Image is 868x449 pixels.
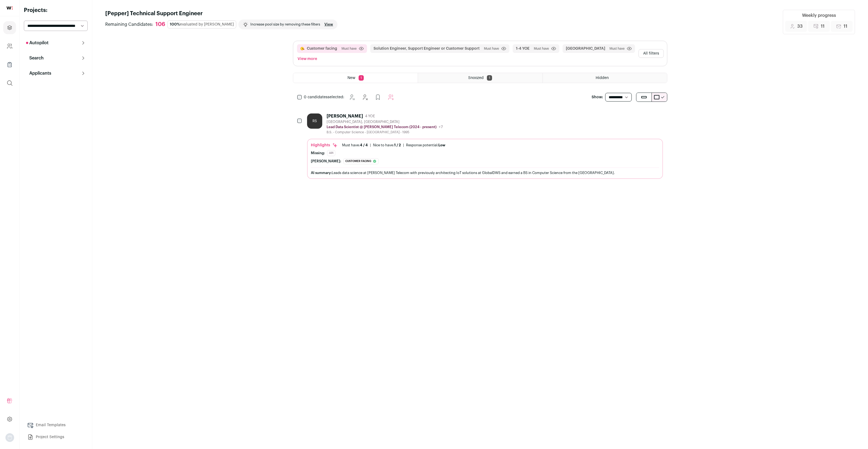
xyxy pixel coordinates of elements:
[516,46,529,51] button: 1-4 YOE
[250,22,320,27] p: Increase pool size by removing these filters
[596,76,609,80] span: Hidden
[311,151,325,155] div: Missing:
[311,143,338,148] div: Highlights
[592,94,603,100] p: Show:
[5,433,14,442] img: nopic.png
[327,130,443,134] div: B.S. - Computer Science - [GEOGRAPHIC_DATA] - 1995
[487,75,492,81] span: 1
[307,46,337,51] button: Customer facing
[304,94,344,100] span: selected:
[327,113,363,119] div: [PERSON_NAME]
[844,23,847,30] span: 11
[311,159,341,163] div: [PERSON_NAME]:
[26,55,44,61] p: Search
[327,125,436,129] p: Lead Data Scientist @ [PERSON_NAME] Telecom (2024 - present)
[155,21,165,28] div: 106
[324,22,333,27] a: View
[394,143,401,147] span: 1 / 2
[26,40,49,46] p: Autopilot
[311,170,659,176] div: Leads data science at [PERSON_NAME] Telecom with previously architecting IoT solutions at GlobalD...
[342,143,445,147] ul: | |
[343,158,379,164] div: Customer facing
[311,171,332,175] span: AI summary:
[105,10,337,17] h1: [Pepper] Technical Support Engineer
[438,143,445,147] span: Low
[639,49,664,58] button: All filters
[3,21,16,34] a: Projects
[170,23,180,26] span: 100%
[566,46,605,51] button: [GEOGRAPHIC_DATA]
[406,143,445,147] div: Response potential:
[346,92,357,103] button: Snooze
[797,23,803,30] span: 33
[342,143,368,147] div: Must have:
[307,113,322,129] div: RS
[802,12,836,19] div: Weekly progress
[327,150,335,156] div: API
[543,73,667,83] a: Hidden
[347,76,355,80] span: New
[296,55,318,63] button: View more
[468,76,484,80] span: Snoozed
[418,73,542,83] a: Snoozed 1
[24,53,88,64] button: Search
[304,95,328,99] span: 0 candidates
[439,125,443,129] span: +7
[24,420,88,431] a: Email Templates
[359,75,364,81] span: 1
[24,432,88,442] a: Project Settings
[373,143,401,147] div: Nice to have:
[360,143,368,147] span: 4 / 4
[24,68,88,79] button: Applicants
[342,46,357,51] span: Must have
[167,20,236,29] div: evaluated by [PERSON_NAME]
[534,46,549,51] span: Must have
[3,58,16,71] a: Company Lists
[26,70,51,77] p: Applicants
[372,92,383,103] button: Add to Prospects
[307,113,663,179] a: RS [PERSON_NAME] 4 YOE [GEOGRAPHIC_DATA], [GEOGRAPHIC_DATA] Lead Data Scientist @ [PERSON_NAME] T...
[5,433,14,442] button: Open dropdown
[365,114,375,118] span: 4 YOE
[3,40,16,53] a: Company and ATS Settings
[105,21,153,28] span: Remaining Candidates:
[484,46,499,51] span: Must have
[609,46,625,51] span: Must have
[374,46,480,51] button: Solution Engineer, Support Engineer or Customer Support
[24,7,88,14] h2: Projects:
[327,120,443,124] div: [GEOGRAPHIC_DATA], [GEOGRAPHIC_DATA]
[7,7,13,10] img: wellfound-shorthand-0d5821cbd27db2630d0214b213865d53afaa358527fdda9d0ea32b1df1b89c2c.svg
[24,37,88,48] button: Autopilot
[385,92,396,103] button: Add to Autopilot
[359,92,370,103] button: Hide
[821,23,825,30] span: 11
